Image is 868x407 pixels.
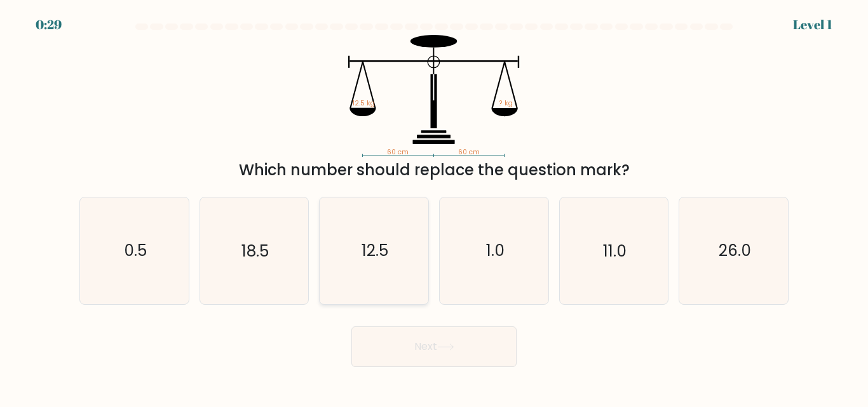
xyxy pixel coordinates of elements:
[387,147,409,157] tspan: 60 cm
[353,99,375,109] tspan: 12.5 kg
[719,240,751,262] text: 26.0
[124,240,147,262] text: 0.5
[351,326,517,367] button: Next
[87,159,781,182] div: Which number should replace the question mark?
[485,240,504,262] text: 1.0
[362,240,388,262] text: 12.5
[459,147,480,157] tspan: 60 cm
[793,15,832,34] div: Level 1
[603,240,627,262] text: 11.0
[36,15,62,34] div: 0:29
[499,99,513,109] tspan: ? kg
[241,240,269,262] text: 18.5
